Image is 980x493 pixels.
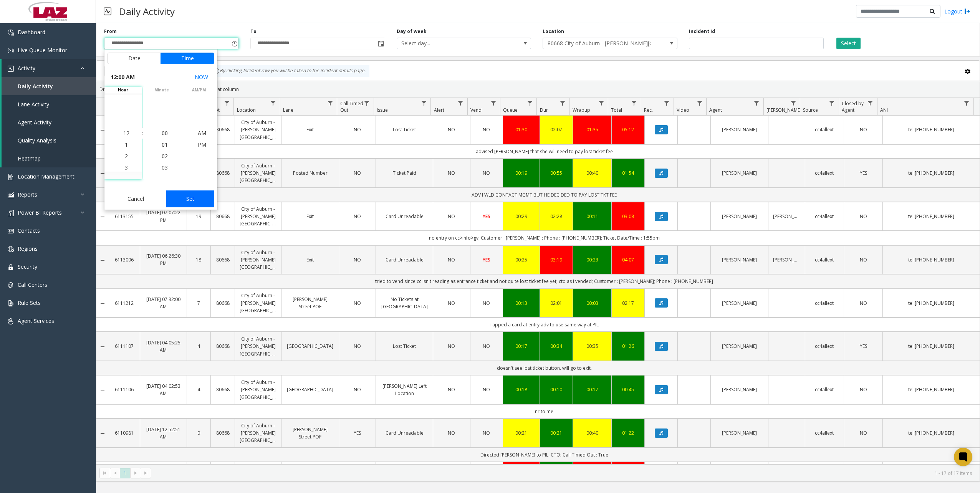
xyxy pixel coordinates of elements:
[109,274,980,288] td: tried to vend since cc isn't reading as entrance ticket and not quite lost ticket fee yet, cto as...
[96,170,109,177] a: Collapse Details
[545,126,568,133] div: 02:07
[96,127,109,133] a: Collapse Details
[578,342,607,350] a: 00:35
[96,300,109,306] a: Collapse Details
[18,191,37,198] span: Reports
[508,256,535,263] div: 00:25
[578,126,607,133] a: 01:35
[344,213,371,220] a: NO
[545,213,568,220] div: 02:28
[250,28,257,35] label: To
[344,429,371,437] a: YES
[545,299,568,307] a: 02:01
[849,342,878,350] a: YES
[286,213,334,220] a: Exit
[578,256,607,263] a: 00:23
[438,299,465,307] a: NO
[616,169,640,177] a: 01:54
[475,169,498,177] a: NO
[210,65,369,77] div: By clicking Incident row you will be taken to the incident details page.
[145,296,182,310] a: [DATE] 07:32:00 AM
[344,299,371,307] a: NO
[483,386,490,393] span: NO
[475,429,498,437] a: NO
[222,98,232,108] a: Lot Filter Menu
[508,299,535,307] a: 00:13
[115,2,179,21] h3: Daily Activity
[644,107,653,113] span: Rec.
[788,98,798,108] a: Parker Filter Menu
[286,296,334,310] a: [PERSON_NAME] Street POF
[18,46,67,54] span: Live Queue Monitor
[240,379,276,401] a: City of Auburn - [PERSON_NAME][GEOGRAPHIC_DATA]
[860,430,867,436] span: NO
[215,342,230,350] a: 80668
[2,59,96,77] a: Activity
[596,98,606,108] a: Wrapup Filter Menu
[2,77,96,95] a: Daily Activity
[483,343,490,349] span: NO
[545,169,568,177] div: 00:55
[109,231,980,245] td: no entry on cc>info>gv; Customer : [PERSON_NAME] ; Phone : [PHONE_NUMBER]; Ticket Date/Time : 1:55pm
[113,342,135,350] a: 6111107
[192,256,206,263] a: 18
[677,107,689,113] span: Video
[860,256,867,263] span: NO
[8,66,14,72] img: 'icon'
[715,342,763,350] a: [PERSON_NAME]
[240,119,276,141] a: City of Auburn - [PERSON_NAME][GEOGRAPHIC_DATA]
[362,98,372,108] a: Call Timed Out Filter Menu
[18,65,35,72] span: Activity
[344,342,371,350] a: NO
[860,170,867,176] span: YES
[475,342,498,350] a: NO
[508,386,535,393] a: 00:18
[143,87,180,93] span: minute
[240,335,276,357] a: City of Auburn - [PERSON_NAME][GEOGRAPHIC_DATA]
[325,98,335,108] a: Lane Filter Menu
[96,83,980,96] div: Drag a column header and drop it here to group by that column
[508,169,535,177] a: 00:19
[286,342,334,350] a: [GEOGRAPHIC_DATA]
[113,299,135,307] a: 6111212
[192,70,211,84] button: Select now
[488,98,498,108] a: Vend Filter Menu
[376,38,385,49] span: Toggle popup
[545,256,568,263] a: 03:19
[18,263,37,270] span: Security
[545,429,568,437] div: 00:21
[578,299,607,307] a: 00:03
[578,429,607,437] div: 00:40
[508,126,535,133] div: 01:30
[715,256,763,263] a: [PERSON_NAME]
[18,173,74,180] span: Location Management
[113,386,135,393] a: 6111106
[525,98,535,108] a: Queue Filter Menu
[545,386,568,393] div: 00:10
[616,213,640,220] div: 03:08
[192,299,206,307] a: 7
[240,422,276,444] a: City of Auburn - [PERSON_NAME][GEOGRAPHIC_DATA]
[8,228,14,234] img: 'icon'
[286,169,334,177] a: Posted Number
[344,126,371,133] a: NO
[381,296,429,310] a: No Tickets at [GEOGRAPHIC_DATA]
[286,256,334,263] a: Exit
[616,429,640,437] a: 01:22
[438,213,465,220] a: NO
[108,190,164,207] button: Cancel
[104,28,117,35] label: From
[344,386,371,393] a: NO
[2,149,96,167] a: Heatmap
[715,169,763,177] a: [PERSON_NAME]
[381,169,429,177] a: Ticket Paid
[545,342,568,350] a: 00:34
[616,386,640,393] div: 00:45
[2,113,96,131] a: Agent Activity
[18,83,53,90] span: Daily Activity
